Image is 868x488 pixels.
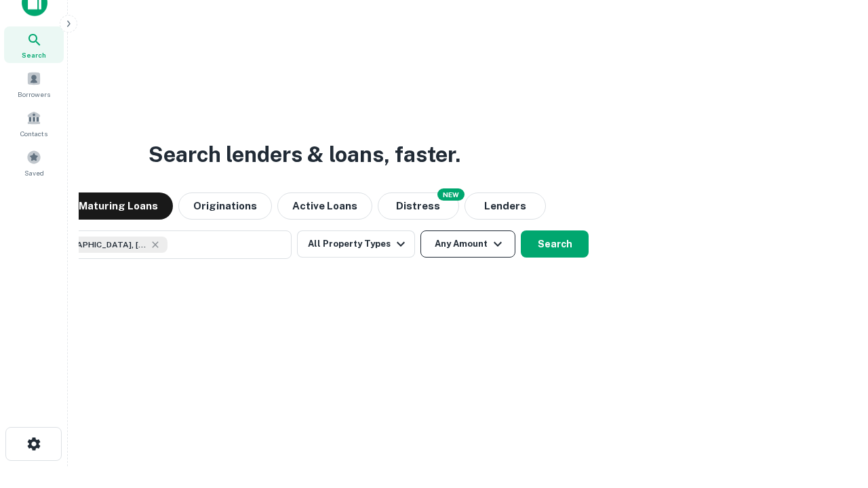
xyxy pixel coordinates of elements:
a: Saved [4,144,64,181]
a: Contacts [4,105,64,142]
a: Search [4,26,64,63]
iframe: Chat Widget [800,380,868,445]
span: [GEOGRAPHIC_DATA], [GEOGRAPHIC_DATA], [GEOGRAPHIC_DATA] [45,239,147,251]
button: All Property Types [297,230,415,258]
button: [GEOGRAPHIC_DATA], [GEOGRAPHIC_DATA], [GEOGRAPHIC_DATA] [20,230,292,259]
span: Borrowers [18,89,50,100]
h3: Search lenders & loans, faster. [149,138,460,171]
button: Any Amount [420,230,515,258]
button: Search distressed loans with lien and other non-mortgage details. [378,192,459,220]
span: Saved [24,167,44,178]
a: Borrowers [4,66,64,102]
div: NEW [437,188,465,201]
button: Maturing Loans [64,192,173,220]
button: Originations [178,192,272,220]
button: Search [521,230,589,258]
button: Lenders [465,192,546,220]
button: Active Loans [277,192,372,220]
span: Contacts [20,128,47,139]
span: Search [22,49,46,60]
